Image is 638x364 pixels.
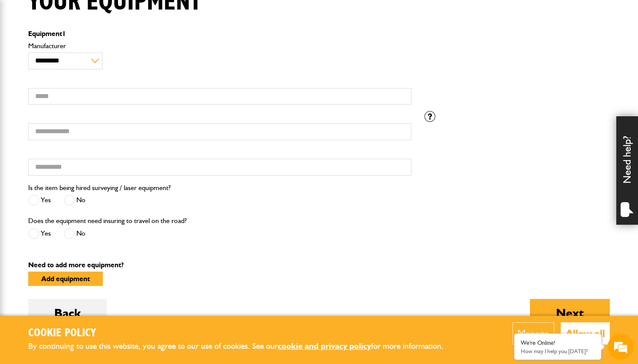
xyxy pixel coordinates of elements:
button: Allow all [561,322,610,344]
button: Manage [513,322,554,344]
span: 1 [62,30,66,38]
input: Enter your phone number [11,131,158,151]
label: No [64,195,86,206]
div: Minimize live chat window [142,4,163,25]
button: Add equipment [28,272,103,286]
input: Enter your email address [11,106,158,125]
input: Enter your last name [11,80,158,99]
p: Equipment [28,30,411,37]
div: We're Online! [521,339,595,347]
p: By continuing to use this website, you agree to our use of cookies. See our for more information. [28,340,458,353]
button: Back [28,299,107,327]
button: Next [530,299,610,327]
a: cookie and privacy policy [278,341,371,351]
p: How may I help you today? [521,348,595,354]
p: Need to add more equipment? [28,262,610,269]
em: Start Chat [118,267,158,279]
div: Need help? [616,116,638,225]
img: d_20077148190_company_1631870298795_20077148190 [15,48,36,60]
label: Does the equipment need insuring to travel on the road? [28,217,187,224]
h2: Cookie Policy [28,327,458,340]
label: Yes [28,195,51,206]
label: Is the item being hired surveying / laser equipment? [28,184,171,191]
label: No [64,228,86,239]
textarea: Type your message and hit 'Enter' [11,157,158,260]
label: Manufacturer [28,43,411,49]
div: Chat with us now [45,49,146,60]
label: Yes [28,228,51,239]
